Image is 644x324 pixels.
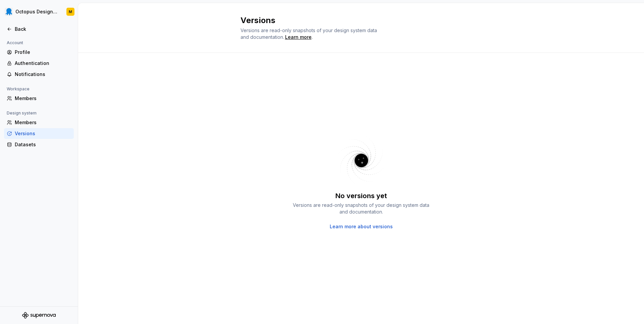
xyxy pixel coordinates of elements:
a: Learn more [285,34,312,40]
a: Versions [4,128,74,139]
a: Profile [4,47,74,58]
div: Profile [15,49,71,56]
a: Authentication [4,58,74,69]
h2: Versions [240,15,474,26]
div: Datasets [15,141,71,148]
div: Authentication [15,60,71,67]
a: Back [4,24,74,34]
a: Members [4,93,74,104]
div: Design system [4,109,39,117]
a: Learn more about versions [330,223,393,230]
span: . [284,35,313,40]
a: Members [4,117,74,128]
span: Versions are read-only snapshots of your design system data and documentation. [240,27,377,40]
a: Notifications [4,69,74,80]
a: Datasets [4,139,74,150]
div: Versions are read-only snapshots of your design system data and documentation. [291,202,432,215]
div: Notifications [15,71,71,78]
img: fcf53608-4560-46b3-9ec6-dbe177120620.png [5,8,13,16]
div: Account [4,39,26,47]
div: Versions [15,130,71,137]
div: Members [15,119,71,126]
div: No versions yet [335,191,387,200]
div: Back [15,26,71,32]
div: Members [15,95,71,102]
div: Octopus Design System [15,8,58,15]
div: Workspace [4,85,32,93]
button: Octopus Design SystemM [1,4,76,19]
div: M [69,9,72,14]
svg: Supernova Logo [22,312,56,319]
